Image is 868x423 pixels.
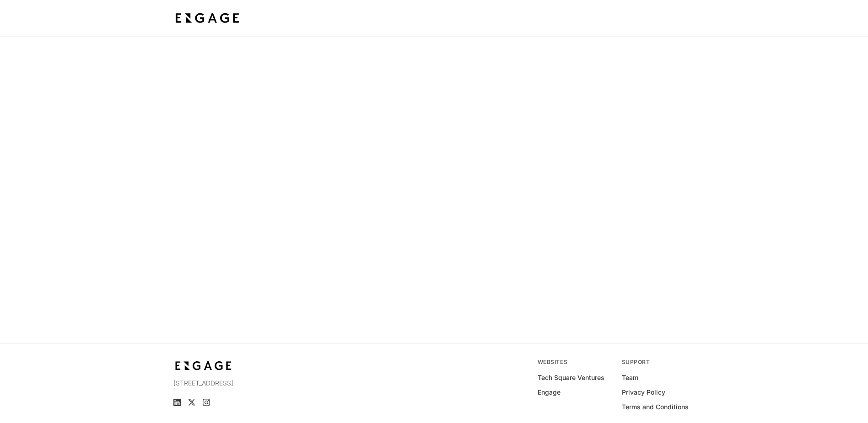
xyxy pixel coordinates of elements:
[173,10,241,27] img: bdf1fb74-1727-4ba0-a5bd-bc74ae9fc70b.jpeg
[622,373,638,382] a: Team
[203,399,210,406] a: Instagram
[173,379,332,388] p: [STREET_ADDRESS]
[538,358,611,366] div: Websites
[538,373,604,382] a: Tech Square Ventures
[173,399,332,406] ul: Social media
[538,388,561,397] a: Engage
[622,358,695,366] div: Support
[173,399,181,406] a: LinkedIn
[622,402,689,412] a: Terms and Conditions
[188,399,195,406] a: X (Twitter)
[173,358,234,373] img: bdf1fb74-1727-4ba0-a5bd-bc74ae9fc70b.jpeg
[622,388,665,397] a: Privacy Policy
